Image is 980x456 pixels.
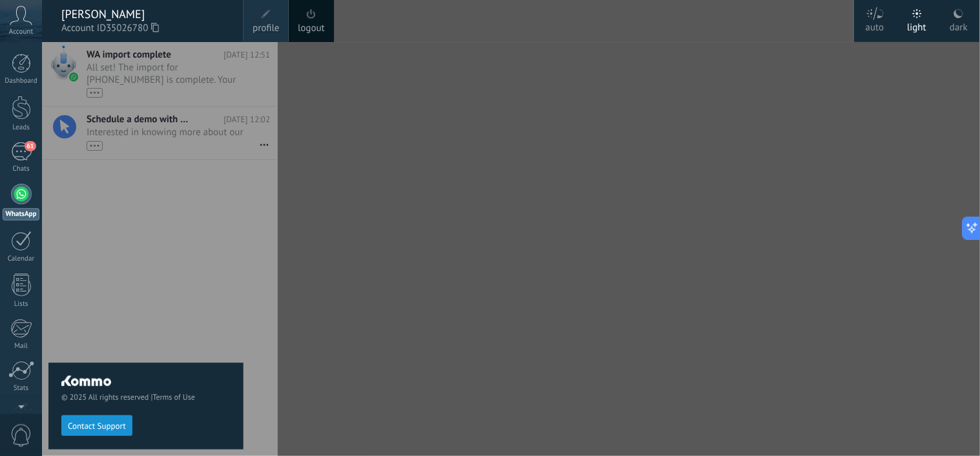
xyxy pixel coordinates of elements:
[3,208,39,221] div: WhatsApp
[25,141,36,151] span: 61
[106,21,159,36] span: 35026780
[298,21,325,36] a: logout
[3,255,40,263] div: Calendar
[3,300,40,309] div: Lists
[866,8,884,42] div: auto
[908,8,927,42] div: light
[253,21,279,36] span: profile
[3,124,40,132] div: Leads
[61,420,132,430] a: Contact Support
[3,165,40,173] div: Chats
[68,422,126,431] span: Contact Support
[3,77,40,85] div: Dashboard
[950,8,968,42] div: dark
[3,384,40,393] div: Stats
[3,342,40,351] div: Mail
[61,415,132,436] button: Contact Support
[61,21,231,36] span: Account ID
[152,393,195,402] a: Terms of Use
[61,393,231,402] span: © 2025 All rights reserved |
[61,7,231,21] div: [PERSON_NAME]
[9,28,33,36] span: Account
